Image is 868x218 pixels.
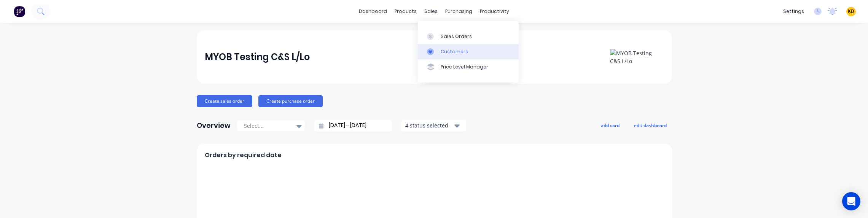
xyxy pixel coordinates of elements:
button: edit dashboard [629,120,672,130]
div: settings [779,6,808,17]
a: dashboard [355,6,391,17]
button: add card [596,120,624,130]
img: MYOB Testing C&S L/Lo [610,49,663,65]
div: purchasing [441,6,476,17]
div: Price Level Manager [441,64,488,70]
button: Create sales order [197,95,252,107]
button: Create purchase order [258,95,323,107]
div: Overview [197,118,231,133]
a: Price Level Manager [418,59,519,75]
div: products [391,6,420,17]
div: MYOB Testing C&S L/Lo [205,49,310,65]
div: Sales Orders [441,33,472,40]
div: 4 status selected [405,121,453,129]
span: Orders by required date [205,151,282,160]
img: Factory [14,6,25,17]
button: 4 status selected [401,120,466,131]
div: sales [420,6,441,17]
div: productivity [476,6,513,17]
div: Open Intercom Messenger [842,192,860,210]
a: Sales Orders [418,29,519,44]
a: Customers [418,44,519,59]
div: Customers [441,48,468,55]
span: KD [848,8,854,15]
